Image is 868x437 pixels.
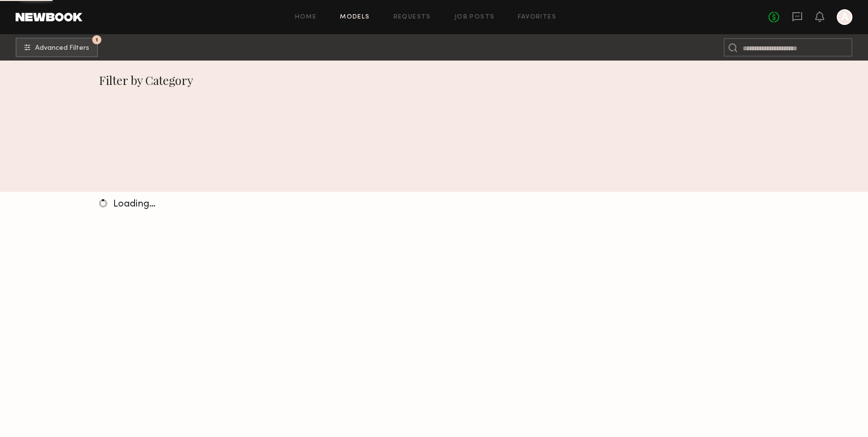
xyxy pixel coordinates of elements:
a: A [837,9,852,25]
div: Filter by Category [99,72,769,88]
span: Advanced Filters [35,45,89,52]
span: 1 [96,38,98,42]
a: Home [295,14,317,21]
a: Favorites [518,14,556,21]
button: 1Advanced Filters [16,38,98,57]
a: Job Posts [454,14,495,21]
a: Requests [394,14,431,21]
span: Loading… [113,200,156,209]
a: Models [340,14,370,21]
